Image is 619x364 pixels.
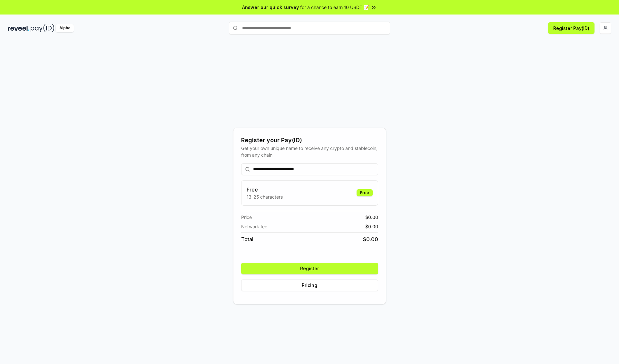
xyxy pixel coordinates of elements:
[548,22,594,34] button: Register Pay(ID)
[241,223,267,230] span: Network fee
[241,145,378,158] div: Get your own unique name to receive any crypto and stablecoin, from any chain
[242,4,299,11] span: Answer our quick survey
[241,280,378,291] button: Pricing
[241,235,253,243] span: Total
[8,24,29,32] img: reveel_dark
[31,24,54,32] img: pay_id
[247,186,283,193] h3: Free
[56,24,74,32] div: Alpha
[357,189,373,196] div: Free
[363,235,378,243] span: $ 0.00
[241,136,378,145] div: Register your Pay(ID)
[247,193,283,200] p: 13-25 characters
[365,214,378,221] span: $ 0.00
[300,4,369,11] span: for a chance to earn 10 USDT 📝
[365,223,378,230] span: $ 0.00
[241,214,252,221] span: Price
[241,263,378,274] button: Register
